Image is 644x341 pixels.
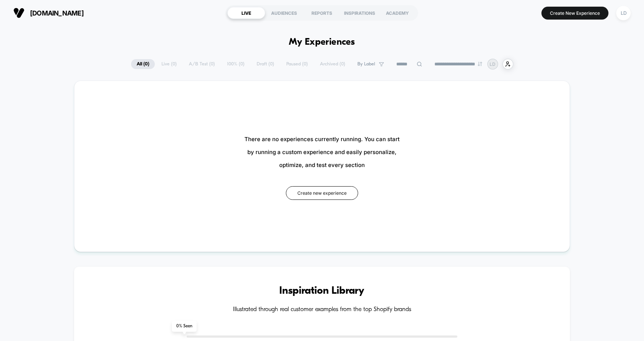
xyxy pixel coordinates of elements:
[541,7,608,20] button: Create New Experience
[30,9,84,17] span: [DOMAIN_NAME]
[616,6,631,20] div: LD
[614,6,633,21] button: LD
[11,7,86,19] button: [DOMAIN_NAME]
[265,7,303,19] div: AUDIENCES
[490,61,495,67] p: LD
[478,62,482,66] img: end
[289,37,355,48] h1: My Experiences
[303,7,341,19] div: REPORTS
[286,186,358,200] button: Create new experience
[96,306,548,313] h4: Illustrated through real customer examples from the top Shopify brands
[341,7,378,19] div: INSPIRATIONS
[357,61,375,67] span: By Label
[13,7,24,18] img: Visually logo
[378,7,416,19] div: ACADEMY
[131,59,155,69] span: All ( 0 )
[96,285,548,297] h3: Inspiration Library
[172,321,197,332] span: 0 % Seen
[244,133,400,171] span: There are no experiences currently running. You can start by running a custom experience and easi...
[227,7,265,19] div: LIVE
